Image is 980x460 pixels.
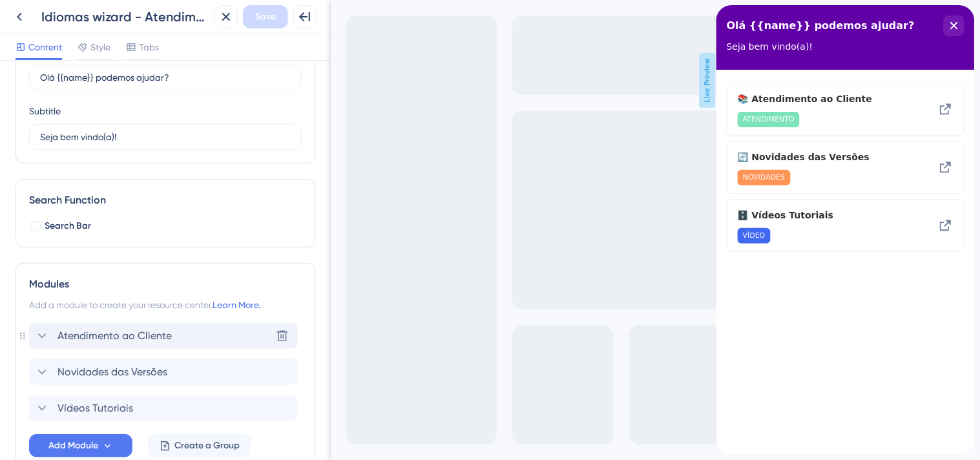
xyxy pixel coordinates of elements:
[29,323,302,349] div: Atendimento ao Cliente
[57,401,133,416] span: Vídeos Tutoriais
[21,86,173,101] span: 📚 Atendimento ao Cliente
[40,70,291,85] input: Title
[10,11,198,30] span: Olá {{name}} podemos ajudar?
[48,438,98,454] span: Add Module
[21,202,173,218] span: 🗄️ Vídeos Tutoriais
[21,202,194,238] div: Vídeos Tutoriais
[369,53,385,108] span: Live Preview
[29,395,302,421] div: Vídeos Tutoriais
[21,144,173,160] span: 🔄 Novidades das Versões
[45,218,91,234] span: Search Bar
[28,39,62,55] span: Content
[243,5,288,28] button: Save
[148,434,251,457] button: Create a Group
[29,193,302,208] div: Search Function
[26,109,78,120] span: ATENDIMENTO
[29,103,61,119] div: Subtitle
[29,434,132,457] button: Add Module
[21,86,194,122] div: Atendimento ao Cliente
[26,225,49,236] span: VÍDEO
[90,39,110,55] span: Style
[174,438,240,454] span: Create a Group
[139,39,159,55] span: Tabs
[255,9,276,25] span: Save
[131,6,136,17] div: 3
[29,277,302,292] div: Modules
[57,364,167,380] span: Novidades das Versões
[26,167,69,178] span: NOVIDADES
[213,300,260,310] a: Learn More.
[10,36,97,47] span: Seja bem vindo(a)!
[21,144,194,180] div: Novidades das Versões
[57,328,172,344] span: Atendimento ao Cliente
[41,8,209,26] div: Idiomas wizard - Atendimento ao Cliente
[227,10,248,31] div: close resource center
[40,130,291,144] input: Description
[25,3,123,19] span: Atendimento Online
[29,359,302,385] div: Novidades das Versões
[29,300,213,310] span: Add a module to create your resource center.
